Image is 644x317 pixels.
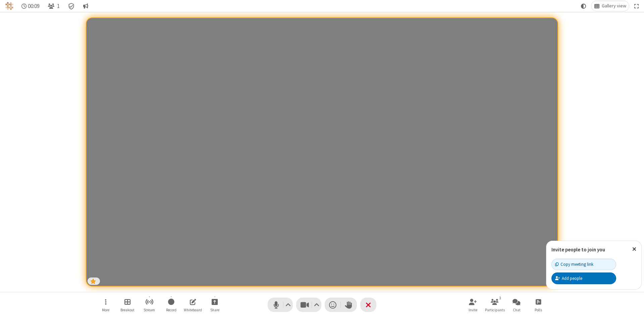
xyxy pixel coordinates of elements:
[210,308,219,312] span: Share
[341,298,357,312] button: Raise hand
[325,298,341,312] button: Send a reaction
[485,308,505,312] span: Participants
[139,295,159,314] button: Start streaming
[602,3,626,9] span: Gallery view
[28,3,40,9] span: 00:09
[166,308,176,312] span: Record
[96,295,116,314] button: Open menu
[65,1,78,11] div: Meeting details Encryption enabled
[360,298,376,312] button: End or leave meeting
[5,2,13,10] img: QA Selenium DO NOT DELETE OR CHANGE
[469,308,477,312] span: Invite
[551,246,605,253] label: Invite people to join you
[268,298,293,312] button: Mute (Alt+A)
[144,308,155,312] span: Stream
[284,298,293,312] button: Audio settings
[205,295,225,314] button: Start sharing
[551,259,616,270] button: Copy meeting link
[296,298,321,312] button: Stop video (Alt+V)
[591,1,629,11] button: Change layout
[513,308,521,312] span: Chat
[45,1,62,11] button: Open participant list
[578,1,589,11] button: Using system theme
[312,298,321,312] button: Video setting
[184,308,202,312] span: Whiteboard
[102,308,109,312] span: More
[551,272,616,284] button: Add people
[555,261,593,267] div: Copy meeting link
[120,308,135,312] span: Breakout
[485,295,505,314] button: Open participant list
[463,295,483,314] button: Invite participants (Alt+I)
[497,295,503,301] div: 1
[161,295,181,314] button: Start recording
[80,1,91,11] button: Conversation
[535,308,542,312] span: Polls
[57,3,60,9] span: 1
[117,295,138,314] button: Manage Breakout Rooms
[19,1,43,11] div: Timer
[627,241,641,257] button: Close popover
[183,295,203,314] button: Open shared whiteboard
[632,1,642,11] button: Fullscreen
[506,295,527,314] button: Open chat
[528,295,548,314] button: Open poll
